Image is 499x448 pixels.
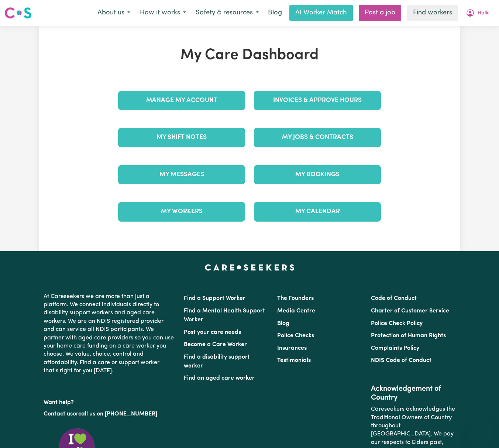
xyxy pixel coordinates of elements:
button: Safety & resources [191,5,264,21]
a: Police Checks [277,333,314,339]
p: or [44,407,175,421]
a: Find a disability support worker [184,354,250,369]
a: Insurances [277,345,307,351]
a: Police Check Policy [371,321,423,326]
a: Find a Mental Health Support Worker [184,308,265,323]
a: call us on [PHONE_NUMBER] [78,411,157,417]
a: My Messages [118,165,245,184]
a: Charter of Customer Service [371,308,449,314]
h2: Acknowledgement of Country [371,384,455,402]
a: Blog [277,321,289,326]
a: Code of Conduct [371,295,417,301]
iframe: Button to launch messaging window [469,418,493,442]
a: Media Centre [277,308,315,314]
a: Find a Support Worker [184,295,245,301]
p: At Careseekers we are more than just a platform. We connect individuals directly to disability su... [44,290,175,378]
a: Complaints Policy [371,345,419,351]
a: Contact us [44,411,73,417]
a: My Bookings [254,165,381,184]
a: Invoices & Approve Hours [254,91,381,110]
a: My Workers [118,202,245,221]
a: AI Worker Match [289,5,353,21]
a: Post your care needs [184,329,241,335]
a: Careseekers logo [4,4,32,21]
button: About us [93,5,135,21]
a: NDIS Code of Conduct [371,358,431,363]
a: Post a job [359,5,401,21]
a: Testimonials [277,358,311,363]
a: Find an aged care worker [184,375,255,381]
h1: My Care Dashboard [114,47,385,64]
a: Blog [264,5,286,21]
img: Careseekers logo [4,6,32,20]
a: The Founders [277,295,314,301]
span: Halle [478,9,490,17]
a: Manage My Account [118,91,245,110]
a: Become a Care Worker [184,342,247,348]
a: My Calendar [254,202,381,221]
a: My Jobs & Contracts [254,128,381,147]
p: Want help? [44,396,175,407]
a: Find workers [407,5,458,21]
a: My Shift Notes [118,128,245,147]
a: Careseekers home page [205,264,295,270]
button: My Account [461,5,495,21]
a: Protection of Human Rights [371,333,446,339]
button: How it works [135,5,191,21]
